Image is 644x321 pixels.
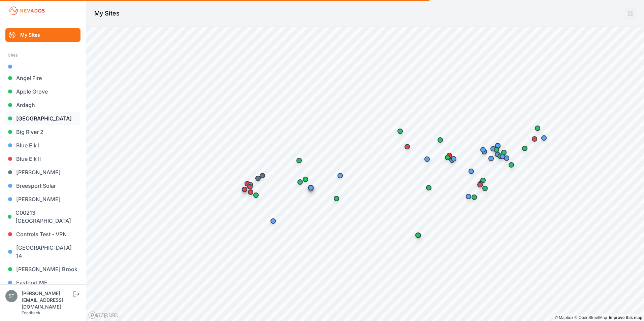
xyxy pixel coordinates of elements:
a: [GEOGRAPHIC_DATA] 14 [5,241,80,262]
div: Map marker [462,190,475,203]
div: Sites [8,51,78,59]
a: Map feedback [609,315,642,320]
div: Map marker [243,180,257,193]
div: Map marker [531,121,544,135]
div: Map marker [447,152,460,166]
div: Map marker [496,150,509,163]
div: Map marker [333,169,347,182]
div: [PERSON_NAME][EMAIL_ADDRESS][DOMAIN_NAME] [22,290,72,310]
div: Map marker [292,154,306,167]
canvas: Map [86,27,644,321]
div: Map marker [441,151,454,164]
div: Map marker [251,172,265,185]
div: Map marker [497,146,511,159]
a: Blue Elk II [5,152,80,166]
div: Map marker [240,177,254,190]
a: Mapbox [555,315,573,320]
div: Map marker [473,178,487,191]
div: Map marker [491,139,505,152]
a: Big River 2 [5,125,80,139]
div: Map marker [266,214,280,228]
div: Map marker [299,173,312,186]
img: steve@nevados.solar [5,290,18,302]
a: Ardagh [5,98,80,112]
a: Eastport ME [5,276,80,289]
div: Map marker [486,142,500,155]
div: Map marker [304,181,318,194]
div: Map marker [244,178,257,191]
div: Map marker [528,132,541,146]
div: Map marker [476,174,490,187]
a: OpenStreetMap [574,315,607,320]
div: Map marker [464,165,478,178]
a: [PERSON_NAME] Brook [5,262,80,276]
a: Feedback [22,310,40,315]
div: Map marker [474,177,487,190]
a: My Sites [5,28,80,42]
div: Map marker [476,143,490,156]
div: Map marker [330,192,343,205]
div: Map marker [490,143,503,156]
div: Map marker [505,158,518,172]
a: Controls Test - VPN [5,227,80,241]
div: Map marker [393,124,407,138]
div: Map marker [443,149,456,162]
div: Map marker [420,152,434,166]
a: Blue Elk I [5,139,80,152]
div: Map marker [433,133,447,147]
div: Map marker [400,140,414,153]
a: [PERSON_NAME] [5,192,80,206]
div: Map marker [518,142,532,155]
div: Map marker [468,190,481,204]
a: C00213 [GEOGRAPHIC_DATA] [5,206,80,227]
div: Map marker [422,181,436,194]
img: Nevados [8,5,46,16]
a: [PERSON_NAME] [5,166,80,179]
div: Map marker [411,228,425,242]
a: Mapbox logo [88,311,118,319]
a: Breesport Solar [5,179,80,192]
a: Angel Fire [5,71,80,85]
div: Map marker [238,183,251,196]
div: Map marker [256,169,269,182]
div: Map marker [293,175,307,189]
div: Map marker [484,152,498,165]
h1: My Sites [94,9,120,18]
a: [GEOGRAPHIC_DATA] [5,112,80,125]
div: Map marker [537,131,551,145]
a: Apple Grove [5,85,80,98]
